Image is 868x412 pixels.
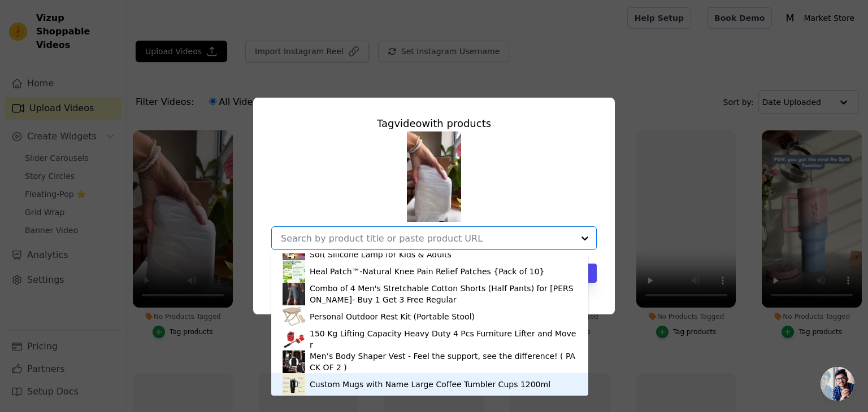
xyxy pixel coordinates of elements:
[271,116,597,132] div: Tag video with products
[310,266,545,277] div: Heal Patch™-Natural Knee Pain Relief Patches {Pack of 10}
[283,305,305,328] img: product thumbnail
[283,283,305,305] img: product thumbnail
[310,311,475,322] div: Personal Outdoor Rest Kit (Portable Stool)
[407,132,461,222] img: tn-04b2477349c94b6abe3e82a2787061e6.png
[281,233,574,244] input: Search by product title or paste product URL
[283,328,305,350] img: product thumbnail
[310,379,550,390] div: Custom Mugs with Name Large Coffee Tumbler Cups 1200ml
[283,373,305,396] img: product thumbnail
[310,350,577,373] div: Men’s Body Shaper Vest - Feel the support, see the difference! ( PACK OF 2 )
[310,328,577,350] div: 150 Kg Lifting Capacity Heavy Duty 4 Pcs Furniture Lifter and Mover
[283,350,305,373] img: product thumbnail
[821,367,854,401] a: Open chat
[310,283,577,305] div: Combo of 4 Men's Stretchable Cotton Shorts (Half Pants) for [PERSON_NAME]- Buy 1 Get 3 Free Regular
[283,260,305,283] img: product thumbnail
